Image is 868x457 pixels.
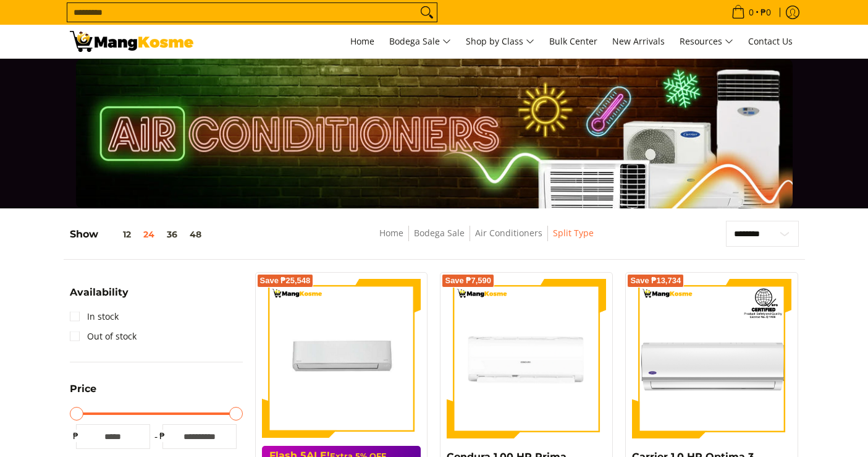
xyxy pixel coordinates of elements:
[673,25,739,58] a: Resources
[606,25,671,58] a: New Arrivals
[748,35,793,47] span: Contact Us
[137,229,161,239] button: 24
[543,25,604,58] a: Bulk Center
[262,279,421,438] img: Toshiba 2 HP New Model Split-Type Inverter Air Conditioner (Class A)
[70,288,129,297] span: Availability
[389,34,451,49] span: Bodega Sale
[612,35,665,47] span: New Arrivals
[417,3,437,22] button: Search
[70,430,82,442] span: ₱
[98,229,137,239] button: 12
[460,25,541,58] a: Shop by Class
[206,25,799,58] nav: Main Menu
[70,384,96,394] span: Price
[447,279,606,438] img: Condura 1.00 HP Prima Split-Type Non-Inverter Air Conditioner (Class A)
[728,6,775,19] span: •
[70,288,129,307] summary: Open
[70,228,208,241] h5: Show
[747,8,756,17] span: 0
[260,277,311,284] span: Save ₱25,548
[553,226,594,241] span: Split Type
[293,226,680,254] nav: Breadcrumbs
[70,327,137,346] a: Out of stock
[161,229,183,239] button: 36
[379,227,403,239] a: Home
[742,25,799,58] a: Contact Us
[466,34,534,49] span: Shop by Class
[70,307,119,327] a: In stock
[759,8,773,17] span: ₱0
[632,279,791,438] img: Carrier 1.0 HP Optima 3 R32 Split-Type Non-Inverter Air Conditioner (Class A)
[383,25,457,58] a: Bodega Sale
[350,35,374,47] span: Home
[70,31,193,52] img: Bodega Sale Aircon l Mang Kosme: Home Appliances Warehouse Sale Split Type
[156,430,169,442] span: ₱
[630,277,681,284] span: Save ₱13,734
[344,25,381,58] a: Home
[475,227,542,239] a: Air Conditioners
[183,229,208,239] button: 48
[549,35,597,47] span: Bulk Center
[414,227,465,239] a: Bodega Sale
[680,34,733,49] span: Resources
[70,384,96,403] summary: Open
[445,277,491,284] span: Save ₱7,590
